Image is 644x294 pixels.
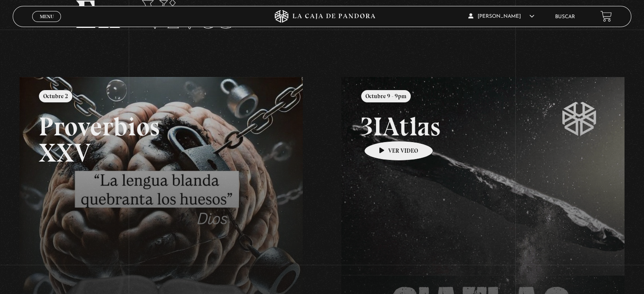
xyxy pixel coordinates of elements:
span: Cerrar [37,21,57,27]
a: Buscar [555,14,575,19]
span: Menu [40,14,54,19]
a: View your shopping cart [600,11,612,22]
span: [PERSON_NAME] [468,14,534,19]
